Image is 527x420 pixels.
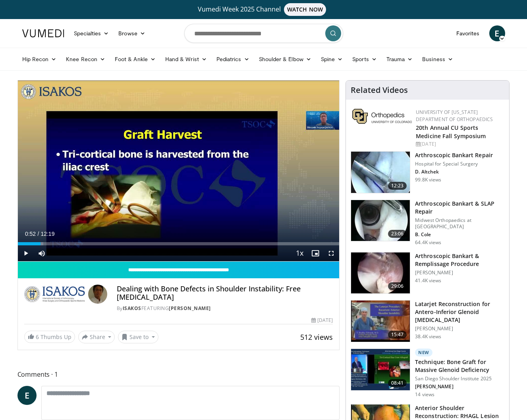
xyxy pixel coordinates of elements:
p: San Diego Shoulder Institute 2025 [415,376,504,382]
a: Hand & Wrist [160,51,212,67]
a: Trauma [382,51,418,67]
a: Specialties [69,25,114,41]
span: WATCH NOW [284,3,326,16]
button: Enable picture-in-picture mode [307,245,323,261]
p: 38.4K views [415,333,441,340]
a: Business [417,51,458,67]
button: Playback Rate [291,245,307,261]
img: Avatar [88,285,107,304]
span: Comments 1 [17,369,340,380]
span: 12:23 [388,182,407,190]
p: 14 views [415,391,434,398]
a: [PERSON_NAME] [169,305,211,312]
a: 23:06 Arthroscopic Bankart & SLAP Repair Midwest Orthopaedics at [GEOGRAPHIC_DATA] B. Cole 64.4K ... [351,200,504,246]
button: Save to [118,331,158,343]
img: 068392e2-30db-45b7-b151-068b993ae4d9.150x105_q85_crop-smart_upscale.jpg [351,349,410,390]
a: 12:23 Arthroscopic Bankart Repair Hospital for Special Surgery D. Altchek 99.8K views [351,151,504,193]
h3: Arthroscopic Bankart Repair [415,151,493,159]
a: 29:06 Arthroscopic Bankart & Remplissage Procedure [PERSON_NAME] 41.4K views [351,252,504,294]
a: 08:41 New Technique: Bone Graft for Massive Glenoid Deficiency San Diego Shoulder Institute 2025 ... [351,349,504,398]
span: 12:19 [41,231,54,237]
a: Sports [347,51,382,67]
h3: Technique: Bone Graft for Massive Glenoid Deficiency [415,358,504,374]
div: [DATE] [416,141,503,148]
span: 23:06 [388,230,407,238]
p: [PERSON_NAME] [415,326,504,332]
img: ISAKOS [24,285,85,304]
h4: Dealing with Bone Defects in Shoulder Instability: Free [MEDICAL_DATA] [117,285,333,302]
img: VuMedi Logo [22,29,64,37]
a: Pediatrics [212,51,254,67]
p: 41.4K views [415,277,441,284]
h3: Arthroscopic Bankart & SLAP Repair [415,200,504,216]
div: [DATE] [311,317,333,324]
p: B. Cole [415,231,504,238]
img: 355603a8-37da-49b6-856f-e00d7e9307d3.png.150x105_q85_autocrop_double_scale_upscale_version-0.2.png [352,109,412,124]
a: Hip Recon [17,51,62,67]
a: Vumedi Week 2025 ChannelWATCH NOW [23,3,504,16]
span: 0:52 [25,231,36,237]
a: ISAKOS [123,305,141,312]
p: D. Altchek [415,169,493,175]
a: Shoulder & Elbow [254,51,316,67]
a: E [17,386,37,405]
span: 08:41 [388,379,407,387]
img: wolf_3.png.150x105_q85_crop-smart_upscale.jpg [351,252,410,294]
p: [PERSON_NAME] [415,270,504,276]
a: 20th Annual CU Sports Medicine Fall Symposium [416,124,486,140]
a: Foot & Ankle [110,51,160,67]
span: 29:06 [388,282,407,290]
input: Search topics, interventions [184,24,343,43]
p: [PERSON_NAME] [415,383,504,390]
span: / [38,231,39,237]
div: Progress Bar [18,242,340,245]
span: 6 [36,333,39,341]
a: Knee Recon [61,51,110,67]
p: New [415,349,432,356]
div: By FEATURING [117,305,333,312]
h3: Latarjet Reconstruction for Antero-Inferior Glenoid [MEDICAL_DATA] [415,300,504,324]
a: 15:47 Latarjet Reconstruction for Antero-Inferior Glenoid [MEDICAL_DATA] [PERSON_NAME] 38.4K views [351,300,504,342]
a: E [489,25,505,41]
a: University of [US_STATE] Department of Orthopaedics [416,109,493,123]
a: 6 Thumbs Up [24,331,75,343]
p: 64.4K views [415,239,441,246]
img: 10039_3.png.150x105_q85_crop-smart_upscale.jpg [351,152,410,193]
a: Browse [114,25,150,41]
p: 99.8K views [415,177,441,183]
h3: Arthroscopic Bankart & Remplissage Procedure [415,252,504,268]
button: Fullscreen [323,245,339,261]
button: Share [78,331,115,343]
span: 512 views [300,332,333,342]
p: Hospital for Special Surgery [415,161,493,167]
button: Play [18,245,34,261]
video-js: Video Player [18,81,340,262]
p: Midwest Orthopaedics at [GEOGRAPHIC_DATA] [415,217,504,230]
h4: Related Videos [351,85,408,95]
img: 38708_0000_3.png.150x105_q85_crop-smart_upscale.jpg [351,301,410,342]
span: 15:47 [388,331,407,339]
a: Spine [316,51,347,67]
a: Favorites [452,25,485,41]
button: Mute [34,245,50,261]
img: cole_0_3.png.150x105_q85_crop-smart_upscale.jpg [351,200,410,241]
